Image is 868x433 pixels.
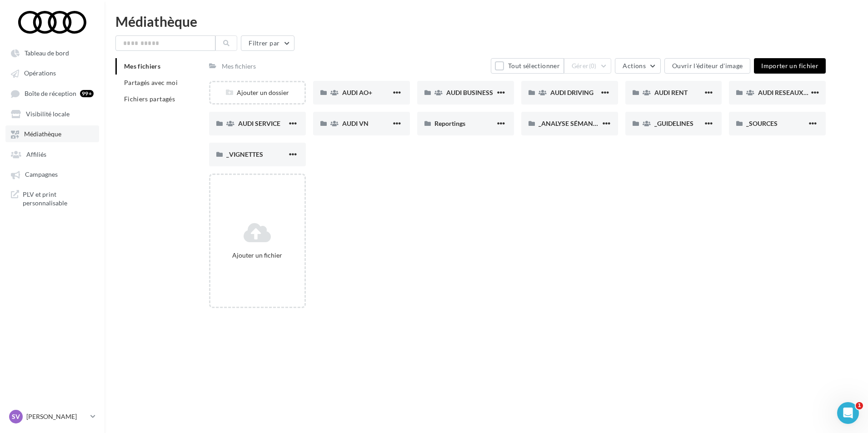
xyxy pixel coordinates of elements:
[746,119,778,127] span: _SOURCES
[124,95,175,103] span: Fichiers partagés
[754,58,826,74] button: Importer un fichier
[238,119,280,127] span: AUDI SERVICE
[664,58,750,74] button: Ouvrir l'éditeur d'image
[758,89,833,96] span: AUDI RESEAUX SOCIAUX
[80,90,94,97] div: 99+
[5,125,99,142] a: Médiathèque
[26,412,87,421] p: [PERSON_NAME]
[446,89,493,96] span: AUDI BUSINESS
[491,58,564,74] button: Tout sélectionner
[210,88,304,97] div: Ajouter un dossier
[24,70,56,77] span: Opérations
[434,119,465,127] span: Reportings
[856,402,863,409] span: 1
[5,146,99,162] a: Affiliés
[222,62,256,71] div: Mes fichiers
[342,89,372,96] span: AUDI AO+
[5,186,99,211] a: PLV et print personnalisable
[26,110,70,118] span: Visibilité locale
[5,85,99,102] a: Boîte de réception 99+
[654,119,693,127] span: _GUIDELINES
[837,402,859,424] iframe: Intercom live chat
[25,49,69,57] span: Tableau de bord
[623,62,645,70] span: Actions
[5,45,99,61] a: Tableau de bord
[25,90,76,97] span: Boîte de réception
[214,251,301,260] div: Ajouter un fichier
[241,35,294,51] button: Filtrer par
[115,15,857,28] div: Médiathèque
[550,89,594,96] span: AUDI DRIVING
[564,58,612,74] button: Gérer(0)
[12,412,20,421] span: SV
[5,65,99,81] a: Opérations
[761,62,818,70] span: Importer un fichier
[26,150,46,158] span: Affiliés
[124,79,178,86] span: Partagés avec moi
[25,171,58,179] span: Campagnes
[615,58,660,74] button: Actions
[342,119,369,127] span: AUDI VN
[5,105,99,122] a: Visibilité locale
[589,62,597,70] span: (0)
[5,166,99,182] a: Campagnes
[226,150,263,158] span: _VIGNETTES
[539,119,612,127] span: _ANALYSE SÉMANTIQUE
[23,190,94,208] span: PLV et print personnalisable
[7,408,97,425] a: SV [PERSON_NAME]
[124,62,160,70] span: Mes fichiers
[24,130,61,138] span: Médiathèque
[654,89,688,96] span: AUDI RENT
